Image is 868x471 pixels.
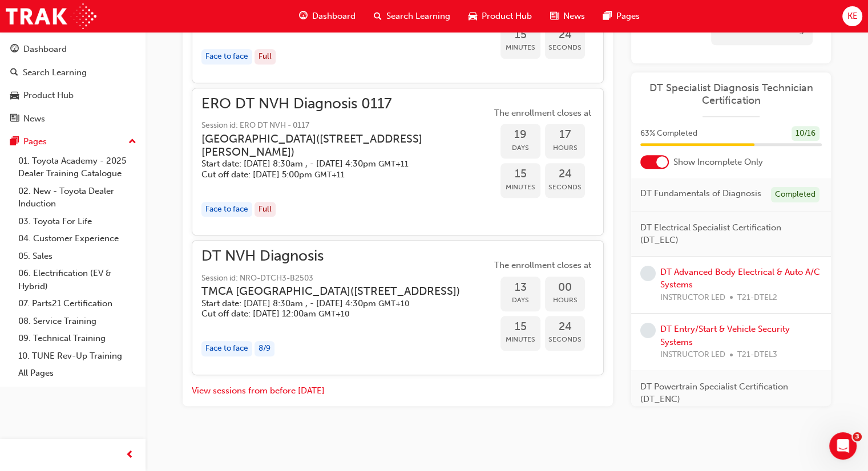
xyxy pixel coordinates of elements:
div: Product Hub [23,89,74,102]
span: The enrollment closes at [491,107,594,120]
span: 00 [545,281,585,294]
span: search-icon [10,68,18,78]
b: Have your say on Toyota Academy Training and Be Rewarded! [23,101,187,121]
div: To support ongoing improvements to our training programs, we're inviting dealer staff to complete... [23,128,205,196]
span: Hours [545,294,585,307]
span: Pages [616,10,640,23]
button: KE [842,6,862,26]
span: up-icon [128,135,136,149]
div: 👉 [23,240,205,251]
span: Minutes [500,333,540,346]
span: search-icon [374,9,382,23]
div: Face to face [201,341,252,356]
span: Session id: NRO-DTCH3-B2503 [201,272,478,285]
a: news-iconNews [541,5,594,28]
span: car-icon [10,91,19,101]
div: Thanks for your time! 😊 [23,257,205,269]
span: ERO DT NVH Diagnosis 0117 [201,98,491,111]
p: Active over [DATE] [55,14,124,26]
span: 24 [545,29,585,42]
span: News [563,10,585,23]
span: Minutes [500,41,540,54]
button: Pages [5,131,141,152]
span: Dashboard [312,10,356,23]
button: DashboardSearch LearningProduct HubNews [5,36,141,131]
a: 03. Toyota For Life [14,213,141,230]
span: Training [51,60,80,69]
div: 10 / 16 [792,126,819,141]
a: News [5,108,141,129]
button: DT NVH DiagnosisSession id: NRO-DTCH3-B2503TMCA [GEOGRAPHIC_DATA]([STREET_ADDRESS])Start date: [D... [201,250,594,365]
a: All Pages [14,364,141,382]
span: Product Hub [482,10,532,23]
span: Australian Eastern Daylight Time GMT+11 [378,159,409,169]
span: 15 [500,168,540,181]
a: 04. Customer Experience [14,230,141,247]
h3: TMCA [GEOGRAPHIC_DATA] ( [STREET_ADDRESS] ) [201,285,460,298]
span: Session id: ERO DT NVH - 0117 [201,119,491,132]
span: 13 [500,281,540,294]
a: pages-iconPages [594,5,649,28]
span: guage-icon [299,9,308,23]
button: View sessions from before [DATE] [192,384,325,397]
span: news-icon [10,114,19,124]
span: car-icon [469,9,477,23]
span: 24 [545,320,585,334]
span: Days [500,141,540,155]
div: Search Learning [23,66,87,79]
span: learningRecordVerb_NONE-icon [640,266,656,281]
span: Australian Eastern Standard Time GMT+10 [318,309,349,319]
div: Profile image for Training [23,56,42,74]
a: guage-iconDashboard [290,5,365,28]
span: DT Powertrain Specialist Certification (DT_ENC) [640,380,813,406]
div: Completed [771,187,819,202]
span: Days [500,294,540,307]
a: 02. New - Toyota Dealer Induction [14,182,141,213]
a: DT Entry/Start & Vehicle Security Systems [660,324,790,347]
span: Australian Eastern Daylight Time GMT+11 [314,170,345,180]
a: 07. Parts21 Certification [14,295,141,312]
span: KE [847,10,857,23]
span: Hours [545,141,585,155]
a: Search Learning [5,62,141,83]
span: 3 [853,432,862,441]
span: T21-DTEL2 [737,291,777,304]
a: Trak [6,3,96,29]
span: DT Electrical Specialist Certification (DT_ELC) [640,221,813,247]
span: 15 [500,29,540,42]
h5: Start date: [DATE] 8:30am , - [DATE] 4:30pm [201,159,473,169]
h5: Start date: [DATE] 8:30am , - [DATE] 4:30pm [201,298,460,309]
span: Seconds [545,181,585,194]
h3: [GEOGRAPHIC_DATA] ( [STREET_ADDRESS][PERSON_NAME] ) [201,132,473,159]
span: 24 [545,168,585,181]
span: 19 [500,128,540,141]
h1: Training [55,6,92,14]
span: Minutes [500,181,540,194]
div: Dashboard [23,43,67,56]
button: go back [7,5,29,26]
span: Australian Eastern Standard Time GMT+10 [378,299,409,308]
h5: Cut off date: [DATE] 5:00pm [201,169,473,180]
span: Search Learning [386,10,450,23]
span: Seconds [545,41,585,54]
div: Close [200,5,221,25]
a: DT Specialist Diagnosis Technician Certification [640,82,822,107]
span: pages-icon [10,137,19,147]
a: 01. Toyota Academy - 2025 Dealer Training Catalogue [14,152,141,182]
div: Pages [23,135,47,148]
span: INSTRUCTOR LED [660,348,725,362]
a: car-iconProduct Hub [459,5,541,28]
a: Take The Survey [33,241,99,250]
span: 15 [500,320,540,334]
span: INSTRUCTOR LED [660,291,725,304]
span: DT NVH Diagnosis [201,250,478,263]
span: prev-icon [126,448,134,462]
div: Training says… [9,42,219,395]
iframe: Intercom live chat [829,432,857,460]
span: 63 % Completed [640,127,697,140]
div: Hi [PERSON_NAME], [23,83,205,95]
div: Face to face [201,49,252,64]
span: The enrollment closes at [491,259,594,272]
